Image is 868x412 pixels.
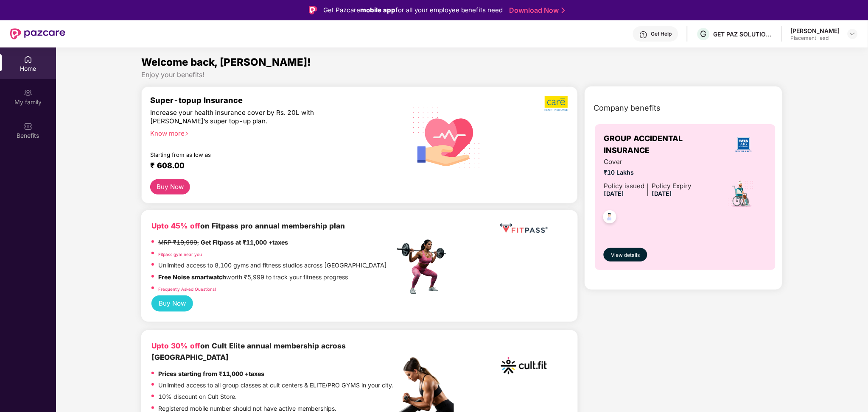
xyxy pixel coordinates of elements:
del: MRP ₹19,999, [158,239,199,246]
div: Starting from as low as [150,151,358,157]
img: svg+xml;base64,PHN2ZyB3aWR0aD0iMjAiIGhlaWdodD0iMjAiIHZpZXdCb3g9IjAgMCAyMCAyMCIgZmlsbD0ibm9uZSIgeG... [24,89,32,97]
b: on Fitpass pro annual membership plan [151,221,345,230]
div: Know more [150,129,389,135]
img: b5dec4f62d2307b9de63beb79f102df3.png [545,95,569,111]
img: svg+xml;base64,PHN2ZyBpZD0iRHJvcGRvd24tMzJ4MzIiIHhtbG5zPSJodHRwOi8vd3d3LnczLm9yZy8yMDAwL3N2ZyIgd2... [849,31,856,37]
img: Logo [309,6,317,14]
a: Fitpass gym near you [158,252,202,257]
div: GET PAZ SOLUTIONS PRIVATE LIMTED [714,30,773,38]
strong: Prices starting from ₹11,000 +taxes [158,370,264,377]
p: 10% discount on Cult Store. [158,392,237,401]
span: right [185,131,189,136]
img: svg+xml;base64,PHN2ZyB4bWxucz0iaHR0cDovL3d3dy53My5vcmcvMjAwMC9zdmciIHdpZHRoPSI0OC45NDMiIGhlaWdodD... [599,208,620,228]
img: insurerLogo [732,133,755,156]
p: worth ₹5,999 to track your fitness progress [158,273,348,282]
span: Welcome back, [PERSON_NAME]! [141,56,311,68]
strong: Free Noise smartwatch [158,273,226,281]
div: Policy issued [604,181,644,191]
strong: Get Fitpass at ₹11,000 +taxes [201,239,288,246]
button: Buy Now [150,179,190,195]
div: Increase your health insurance cover by Rs. 20L with [PERSON_NAME]’s super top-up plan. [150,109,358,125]
div: Get Pazcare for all your employee benefits need [323,5,503,15]
b: on Cult Elite annual membership across [GEOGRAPHIC_DATA] [151,341,346,362]
button: View details [604,248,647,262]
img: svg+xml;base64,PHN2ZyBpZD0iQmVuZWZpdHMiIHhtbG5zPSJodHRwOi8vd3d3LnczLm9yZy8yMDAwL3N2ZyIgd2lkdGg9Ij... [24,122,32,131]
span: [DATE] [604,190,624,197]
span: GROUP ACCIDENTAL INSURANCE [604,133,720,157]
div: Get Help [651,31,672,37]
button: Buy Now [151,295,193,312]
img: svg+xml;base64,PHN2ZyB4bWxucz0iaHR0cDovL3d3dy53My5vcmcvMjAwMC9zdmciIHhtbG5zOnhsaW5rPSJodHRwOi8vd3... [406,96,487,178]
span: [DATE] [652,190,672,197]
img: icon [727,179,756,209]
a: Download Now [510,6,563,15]
span: G [700,29,707,39]
p: Unlimited access to all group classes at cult centers & ELITE/PRO GYMS in your city. [158,381,394,390]
img: New Pazcare Logo [10,28,65,39]
img: fpp.png [395,237,454,297]
p: Unlimited access to 8,100 gyms and fitness studios across [GEOGRAPHIC_DATA] [158,261,387,270]
div: Policy Expiry [652,181,692,191]
a: Frequently Asked Questions! [158,287,216,292]
div: Super-topup Insurance [150,95,395,105]
span: Company benefits [594,102,661,114]
b: Upto 45% off [151,221,200,230]
span: Cover [604,157,692,167]
div: ₹ 608.00 [150,161,386,171]
img: svg+xml;base64,PHN2ZyBpZD0iSG9tZSIgeG1sbnM9Imh0dHA6Ly93d3cudzMub3JnLzIwMDAvc3ZnIiB3aWR0aD0iMjAiIG... [24,55,32,64]
div: [PERSON_NAME] [791,27,840,35]
b: Upto 30% off [151,341,200,350]
strong: mobile app [360,6,395,14]
span: ₹10 Lakhs [604,168,692,177]
div: Enjoy your benefits! [141,70,783,79]
div: Placement_lead [791,35,840,42]
img: cult.png [498,340,549,391]
img: svg+xml;base64,PHN2ZyBpZD0iSGVscC0zMngzMiIgeG1sbnM9Imh0dHA6Ly93d3cudzMub3JnLzIwMDAvc3ZnIiB3aWR0aD... [639,31,648,39]
span: View details [611,251,640,259]
img: Stroke [562,6,565,15]
img: fppp.png [498,220,549,236]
